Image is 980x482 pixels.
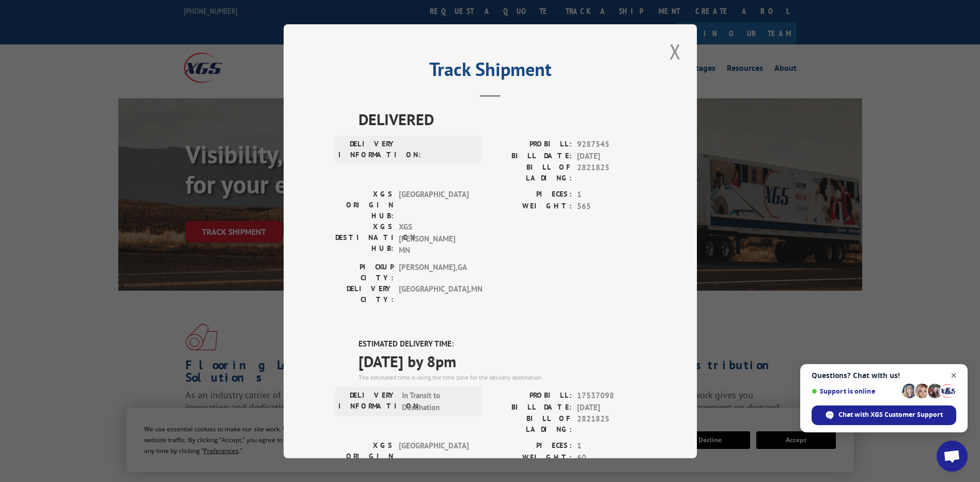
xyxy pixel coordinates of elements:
[490,200,572,212] label: WEIGHT:
[335,283,394,305] label: DELIVERY CITY:
[335,261,394,283] label: PICKUP CITY:
[399,283,469,305] span: [GEOGRAPHIC_DATA] , MN
[399,261,469,283] span: [PERSON_NAME] , GA
[812,405,956,425] span: Chat with XGS Customer Support
[399,440,469,473] span: [GEOGRAPHIC_DATA]
[490,189,572,201] label: PIECES:
[490,139,572,150] label: PROBILL:
[577,200,645,212] span: 565
[490,162,572,184] label: BILL OF LADING:
[338,390,397,413] label: DELIVERY INFORMATION:
[399,189,469,221] span: [GEOGRAPHIC_DATA]
[577,390,645,402] span: 17537098
[490,451,572,463] label: WEIGHT:
[335,189,394,221] label: XGS ORIGIN HUB:
[577,401,645,413] span: [DATE]
[490,390,572,402] label: PROBILL:
[490,440,572,452] label: PIECES:
[335,221,394,257] label: XGS DESTINATION HUB:
[937,441,968,472] a: Open chat
[359,350,645,373] span: [DATE] by 8pm
[399,221,469,257] span: XGS [PERSON_NAME] MN
[359,373,645,382] div: The estimated time is using the time zone for the delivery destination.
[577,189,645,201] span: 1
[577,413,645,435] span: 2821825
[812,387,898,395] span: Support is online
[838,410,943,419] span: Chat with XGS Customer Support
[335,440,394,473] label: XGS ORIGIN HUB:
[335,62,645,82] h2: Track Shipment
[577,139,645,150] span: 9287545
[338,139,397,160] label: DELIVERY INFORMATION:
[577,162,645,184] span: 2821825
[490,150,572,162] label: BILL DATE:
[666,37,684,66] button: Close modal
[359,338,645,350] label: ESTIMATED DELIVERY TIME:
[577,150,645,162] span: [DATE]
[812,371,956,380] span: Questions? Chat with us!
[577,451,645,463] span: 60
[359,108,645,131] span: DELIVERED
[577,440,645,452] span: 1
[490,401,572,413] label: BILL DATE:
[490,413,572,435] label: BILL OF LADING:
[402,390,472,413] span: In Transit to Destination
